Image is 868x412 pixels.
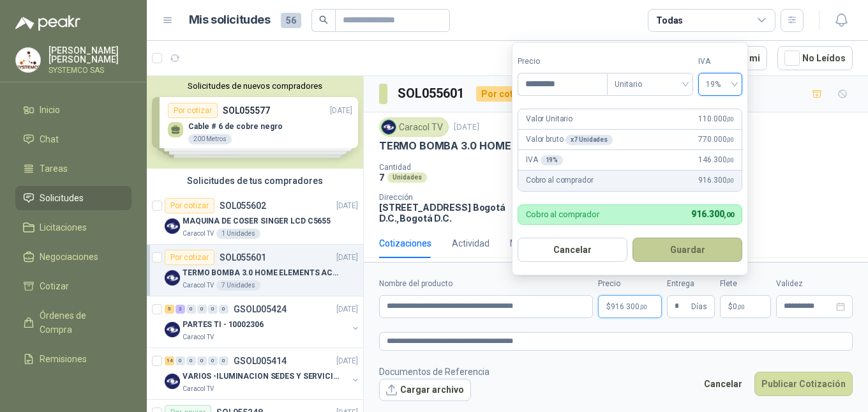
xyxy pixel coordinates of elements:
div: 14 [165,356,174,365]
p: IVA [526,154,563,166]
span: ,00 [726,136,734,143]
span: Cotizar [40,279,69,293]
p: GSOL005414 [234,356,287,365]
p: Caracol TV [183,280,214,291]
a: Licitaciones [15,215,131,240]
div: Actividad [452,236,490,250]
p: VARIOS -ILUMINACION SEDES Y SERVICIOS [183,370,341,383]
button: No Leídos [777,46,853,70]
div: 0 [197,356,207,365]
div: 1 Unidades [216,229,260,239]
a: Inicio [15,98,131,122]
span: Negociaciones [40,250,98,264]
span: ,00 [724,211,734,219]
div: 0 [186,305,196,314]
div: Solicitudes de nuevos compradoresPor cotizarSOL055577[DATE] Cable # 6 de cobre negro200 MetrosPor... [147,76,363,169]
img: Company Logo [16,48,40,72]
span: search [319,15,328,24]
p: Valor bruto [526,134,613,146]
a: Chat [15,127,131,151]
span: Tareas [40,162,68,176]
p: SOL055602 [220,201,266,210]
div: Por cotizar [165,198,214,213]
div: 0 [219,305,228,314]
button: Cargar archivo [379,379,471,402]
p: Caracol TV [183,332,214,342]
span: Solicitudes [40,191,84,205]
span: 146.300 [698,154,734,166]
a: Configuración [15,376,131,401]
span: 0 [733,303,745,310]
span: ,00 [737,303,745,310]
p: [DATE] [454,121,479,134]
label: Validez [776,278,853,290]
img: Company Logo [382,120,396,134]
p: Caracol TV [183,384,214,394]
p: $ 0,00 [720,295,771,318]
p: Caracol TV [183,229,214,239]
a: Por cotizarSOL055601[DATE] Company LogoTERMO BOMBA 3.0 HOME ELEMENTS ACERO INOXCaracol TV7 Unidades [147,245,363,296]
a: 14 0 0 0 0 0 GSOL005414[DATE] Company LogoVARIOS -ILUMINACION SEDES Y SERVICIOSCaracol TV [165,353,361,394]
div: Caracol TV [379,118,449,137]
div: Por cotizar [165,250,214,265]
span: Órdenes de Compra [40,309,119,337]
img: Logo peakr [15,15,80,31]
div: 0 [176,356,185,365]
span: 916.300 [611,303,647,310]
p: $916.300,00 [598,295,662,318]
p: [DATE] [336,252,358,264]
h1: Mis solicitudes [189,11,271,29]
label: Precio [598,278,662,290]
p: Cobro al comprador [526,174,593,187]
span: ,00 [726,177,734,184]
p: Valor Unitario [526,113,572,125]
p: [DATE] [336,200,358,212]
div: 0 [208,305,218,314]
a: Negociaciones [15,245,131,269]
div: 3 [176,305,185,314]
span: $ [728,303,733,310]
div: Unidades [387,172,427,183]
span: Remisiones [40,352,87,366]
label: Entrega [667,278,715,290]
p: Cantidad [379,163,545,172]
p: SYSTEMCO SAS [49,66,131,74]
p: [DATE] [336,303,358,316]
p: SOL055601 [220,253,266,262]
p: TERMO BOMBA 3.0 HOME ELEMENTS ACERO INOX [379,139,634,153]
div: 7 Unidades [216,280,260,291]
p: MAQUINA DE COSER SINGER LCD C5655 [183,215,331,227]
a: Órdenes de Compra [15,303,131,342]
span: Chat [40,132,59,146]
span: 19% [706,75,735,94]
p: Documentos de Referencia [379,365,490,379]
label: Precio [518,56,607,68]
label: Nombre del producto [379,278,593,290]
p: Dirección [379,193,518,202]
img: Company Logo [165,374,180,389]
button: Cancelar [697,372,749,396]
p: [STREET_ADDRESS] Bogotá D.C. , Bogotá D.C. [379,202,518,224]
a: Solicitudes [15,186,131,210]
h3: SOL055601 [398,84,466,103]
img: Company Logo [165,218,180,234]
button: Publicar Cotización [754,372,853,396]
span: 56 [281,13,301,28]
div: Cotizaciones [379,236,431,250]
div: 0 [186,356,196,365]
p: 7 [379,172,385,183]
p: [PERSON_NAME] [PERSON_NAME] [49,46,131,64]
a: 5 3 0 0 0 0 GSOL005424[DATE] Company LogoPARTES TI - 10002306Caracol TV [165,301,361,342]
div: 0 [219,356,228,365]
button: Cancelar [518,238,627,262]
span: 110.000 [698,113,734,125]
span: Licitaciones [40,220,87,234]
span: 916.300 [698,174,734,187]
label: IVA [698,56,742,68]
button: Solicitudes de nuevos compradores [152,81,358,91]
a: Por cotizarSOL055602[DATE] Company LogoMAQUINA DE COSER SINGER LCD C5655Caracol TV1 Unidades [147,193,363,245]
label: Flete [720,278,771,290]
span: Unitario [615,75,685,94]
span: 770.000 [698,134,734,146]
span: ,00 [640,303,647,310]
